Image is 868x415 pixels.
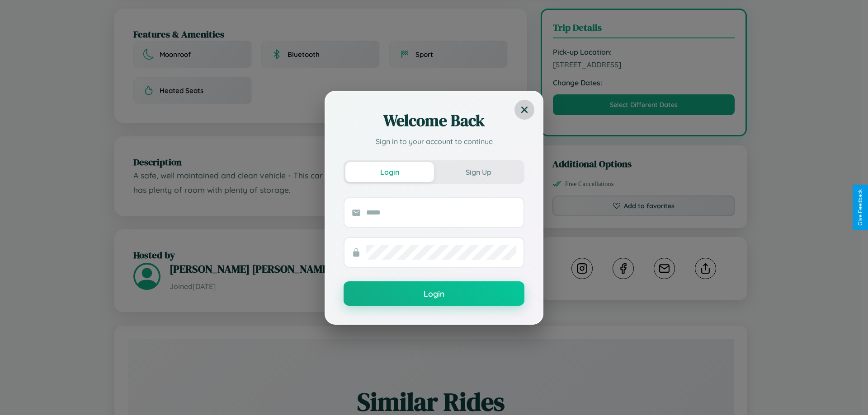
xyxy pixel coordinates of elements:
p: Sign in to your account to continue [344,136,524,147]
button: Sign Up [434,162,523,182]
div: Give Feedback [857,189,863,226]
h2: Welcome Back [344,110,524,131]
button: Login [344,281,524,306]
button: Login [345,162,434,182]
